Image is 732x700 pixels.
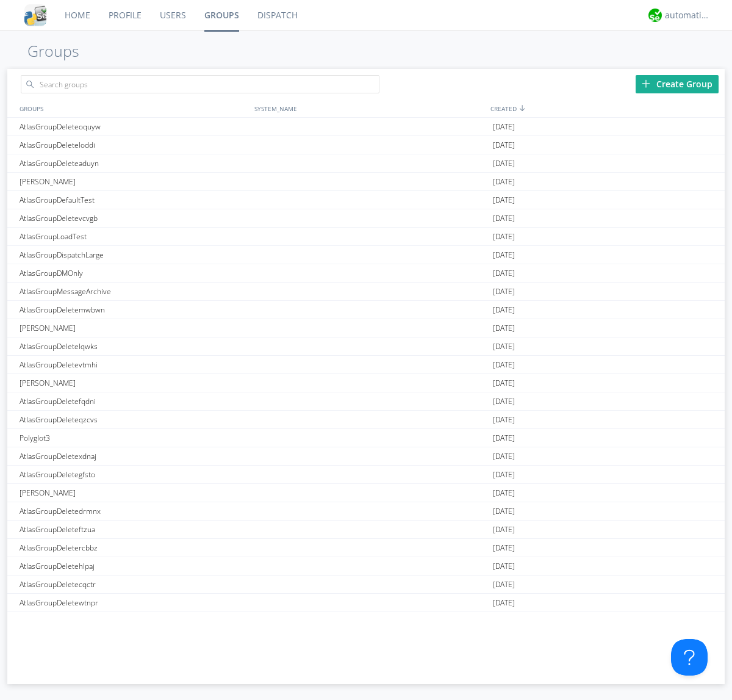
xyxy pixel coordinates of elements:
div: AtlasGroupDeletecqctr [16,576,251,593]
a: AtlasGroupDefaultTest[DATE] [7,191,725,209]
span: [DATE] [493,557,515,576]
span: [DATE] [493,191,515,209]
span: [DATE] [493,502,515,521]
div: Create Group [636,75,719,93]
a: AtlasGroupDeletedrmnx[DATE] [7,502,725,521]
div: AtlasGroupDeletewtnpr [16,594,251,612]
div: AtlasGroupDeletemwbwn [16,301,251,319]
div: [PERSON_NAME] [16,173,251,190]
a: AtlasGroupDeletercbbz[DATE] [7,539,725,557]
div: [PERSON_NAME] [16,374,251,392]
div: automation+atlas [665,9,711,21]
div: AtlasGroupDeletegfsto [16,466,251,483]
span: [DATE] [493,392,515,411]
iframe: Toggle Customer Support [671,639,708,676]
div: Polyglot3 [16,429,251,447]
a: AtlasGroupDeletegfsto[DATE] [7,466,725,484]
div: AtlasGroupDeleteloddi [16,136,251,154]
a: [PERSON_NAME][DATE] [7,374,725,392]
a: AtlasGroupDeletewtnpr[DATE] [7,594,725,612]
span: [DATE] [493,539,515,557]
span: [DATE] [493,466,515,484]
div: [PERSON_NAME] [16,484,251,502]
span: [DATE] [493,173,515,191]
img: plus.svg [642,79,650,88]
div: AtlasGroupDispatchLarge [16,246,251,264]
span: [DATE] [493,154,515,173]
span: [DATE] [493,319,515,337]
a: AtlasGroupDeletevtmhi[DATE] [7,356,725,374]
span: [DATE] [493,484,515,502]
a: [PERSON_NAME][DATE] [7,173,725,191]
a: AtlasGroupDeletecqctr[DATE] [7,576,725,594]
a: [PERSON_NAME][DATE] [7,484,725,502]
a: AtlasGroupDMOnly[DATE] [7,264,725,283]
a: AtlasGroupDeletefqdni[DATE] [7,392,725,411]
a: [PERSON_NAME][DATE] [7,319,725,337]
a: AtlasGroupMessageArchive[DATE] [7,283,725,301]
div: AtlasGroupDeletevtmhi [16,356,251,373]
div: AtlasGroupDeleteqzcvs [16,411,251,428]
a: AtlasGroupLoadTest[DATE] [7,228,725,246]
div: AtlasGroupDeletexdnaj [16,447,251,465]
div: AtlasGroupDeletercbbz [16,539,251,557]
span: [DATE] [493,301,515,319]
img: cddb5a64eb264b2086981ab96f4c1ba7 [24,4,46,26]
img: d2d01cd9b4174d08988066c6d424eccd [648,9,662,22]
a: AtlasGroupDispatchLarge[DATE] [7,246,725,264]
input: Search groups [21,75,379,93]
div: [PERSON_NAME] [16,319,251,337]
div: AtlasGroupDeleteftzua [16,521,251,538]
span: [DATE] [493,136,515,154]
span: [DATE] [493,356,515,374]
div: AtlasGroupDefaultTest [16,191,251,209]
div: CREATED [487,99,725,117]
span: [DATE] [493,576,515,594]
div: AtlasGroupDeletedrmnx [16,502,251,520]
span: [DATE] [493,337,515,356]
a: AtlasGroupDeletevcvgb[DATE] [7,209,725,228]
div: AtlasGroupDeletehlpaj [16,557,251,575]
span: [DATE] [493,429,515,447]
div: AtlasGroupDeleteoquyw [16,118,251,135]
a: AtlasGroupDeleteoquyw[DATE] [7,118,725,136]
span: [DATE] [493,374,515,392]
div: AtlasGroupDeletelqwks [16,337,251,355]
span: [DATE] [493,264,515,283]
span: [DATE] [493,612,515,630]
a: AtlasGroupDeletemwbwn[DATE] [7,301,725,319]
a: AtlasGroupDeletelqwks[DATE] [7,337,725,356]
span: [DATE] [493,594,515,612]
div: AtlasGroupDeletedzdfu [16,612,251,630]
span: [DATE] [493,228,515,246]
a: AtlasGroupDeleteloddi[DATE] [7,136,725,154]
div: AtlasGroupDeletefqdni [16,392,251,410]
span: [DATE] [493,209,515,228]
span: [DATE] [493,411,515,429]
a: AtlasGroupDeletexdnaj[DATE] [7,447,725,466]
div: AtlasGroupDeleteaduyn [16,154,251,172]
a: AtlasGroupDeleteftzua[DATE] [7,521,725,539]
span: [DATE] [493,118,515,136]
a: AtlasGroupDeletedzdfu[DATE] [7,612,725,630]
a: AtlasGroupDeleteqzcvs[DATE] [7,411,725,429]
div: AtlasGroupDeletevcvgb [16,209,251,227]
span: [DATE] [493,246,515,264]
div: SYSTEM_NAME [251,99,487,117]
span: [DATE] [493,521,515,539]
div: AtlasGroupMessageArchive [16,283,251,300]
a: AtlasGroupDeleteaduyn[DATE] [7,154,725,173]
a: Polyglot3[DATE] [7,429,725,447]
div: AtlasGroupLoadTest [16,228,251,245]
div: GROUPS [16,99,248,117]
span: [DATE] [493,447,515,466]
span: [DATE] [493,283,515,301]
a: AtlasGroupDeletehlpaj[DATE] [7,557,725,576]
div: AtlasGroupDMOnly [16,264,251,282]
